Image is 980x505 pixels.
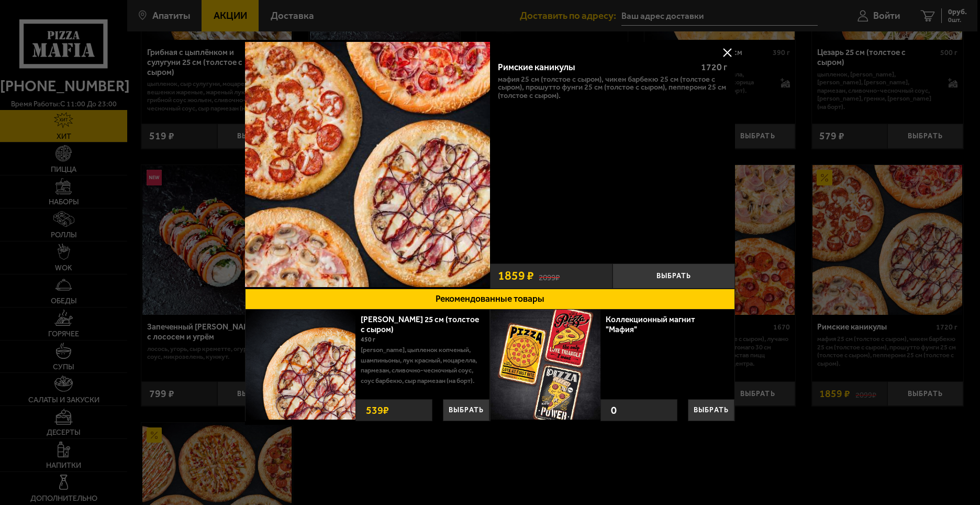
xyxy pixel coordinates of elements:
p: [PERSON_NAME], цыпленок копченый, шампиньоны, лук красный, моцарелла, пармезан, сливочно-чесночны... [361,345,482,386]
button: Выбрать [443,399,489,421]
div: Римские каникулы [498,62,693,73]
strong: 539 ₽ [363,400,392,421]
span: 450 г [361,336,375,343]
button: Рекомендованные товары [245,289,735,310]
p: Мафия 25 см (толстое с сыром), Чикен Барбекю 25 см (толстое с сыром), Прошутто Фунги 25 см (толст... [498,75,728,100]
s: 2099 ₽ [539,271,560,281]
button: Выбрать [612,264,735,289]
strong: 0 [608,400,619,421]
button: Выбрать [688,399,734,421]
a: Римские каникулы [245,42,490,289]
span: 1720 г [701,62,727,72]
a: [PERSON_NAME] 25 см (толстое с сыром) [361,314,479,334]
img: Римские каникулы [245,42,490,287]
span: 1859 ₽ [498,270,534,282]
a: Коллекционный магнит "Мафия" [606,314,695,334]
